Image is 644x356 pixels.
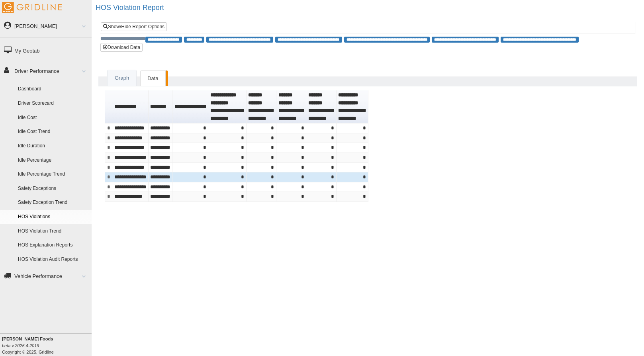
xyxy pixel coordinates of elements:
th: Sort column [276,90,306,123]
a: HOS Violation Trend [14,224,92,239]
a: HOS Explanation Reports [14,238,92,252]
a: Safety Exceptions [14,182,92,196]
a: Dashboard [14,82,92,96]
a: HOS Violation Audit Reports [14,252,92,267]
a: Driver Scorecard [14,96,92,111]
a: Show/Hide Report Options [101,22,167,31]
img: Gridline [2,2,62,13]
a: Graph [108,70,136,86]
a: Idle Cost Trend [14,125,92,139]
th: Sort column [149,90,172,123]
div: Copyright © 2025, Gridline [2,336,92,355]
button: Download Data [100,43,143,52]
a: Idle Percentage Trend [14,167,92,182]
th: Sort column [208,90,246,123]
th: Sort column [247,90,276,123]
h2: HOS Violation Report [96,4,644,12]
b: [PERSON_NAME] Foods [2,336,53,341]
th: Sort column [172,90,208,123]
th: Sort column [337,90,368,123]
i: beta v.2025.4.2019 [2,343,39,348]
a: HOS Violations [14,210,92,224]
th: Sort column [112,90,148,123]
a: Safety Exception Trend [14,196,92,210]
th: Sort column [306,90,336,123]
a: Idle Cost [14,111,92,125]
a: Idle Percentage [14,153,92,168]
a: Data [140,70,165,86]
a: Idle Duration [14,139,92,153]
